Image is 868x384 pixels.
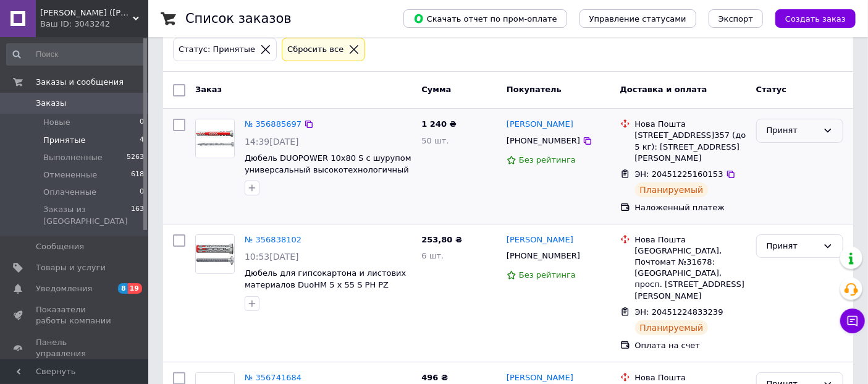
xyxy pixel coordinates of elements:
[36,337,114,359] span: Панель управления
[140,187,144,198] span: 0
[635,130,746,164] div: [STREET_ADDRESS]357 (до 5 кг): [STREET_ADDRESS][PERSON_NAME]
[635,182,709,197] div: Планируемый
[128,283,142,294] span: 19
[6,43,145,66] input: Поиск
[507,234,573,246] a: [PERSON_NAME]
[195,85,222,94] span: Заказ
[43,135,86,146] span: Принятые
[36,304,114,326] span: Показатели работы компании
[775,9,856,28] button: Создать заказ
[785,14,846,23] span: Создать заказ
[43,204,131,226] span: Заказы из [GEOGRAPHIC_DATA]
[245,137,299,147] span: 14:39[DATE]
[36,241,84,252] span: Сообщения
[131,204,144,226] span: 163
[507,136,580,145] span: [PHONE_NUMBER]
[403,9,567,28] button: Скачать отчет по пром-оплате
[43,117,70,128] span: Новые
[245,268,406,289] a: Дюбель для гипсокартона и листових материалов DuoHM 5 x 55 S PH PZ
[635,245,746,302] div: [GEOGRAPHIC_DATA], Почтомат №31678: [GEOGRAPHIC_DATA], просп. [STREET_ADDRESS][PERSON_NAME]
[421,85,451,94] span: Сумма
[709,9,763,28] button: Экспорт
[176,43,258,56] div: Статус: Принятые
[36,262,106,273] span: Товары и услуги
[127,152,144,163] span: 5263
[519,155,576,164] span: Без рейтинга
[421,251,444,260] span: 6 шт.
[245,235,301,244] a: № 356838102
[245,252,299,262] span: 10:53[DATE]
[421,373,448,382] span: 496 ₴
[507,372,573,384] a: [PERSON_NAME]
[36,283,92,294] span: Уведомления
[36,98,66,109] span: Заказы
[507,119,573,130] a: [PERSON_NAME]
[635,340,746,351] div: Оплата на счет
[196,235,234,273] img: Фото товару
[413,13,557,24] span: Скачать отчет по пром-оплате
[421,119,456,129] span: 1 240 ₴
[43,169,97,181] span: Отмененные
[756,85,787,94] span: Статус
[421,136,449,145] span: 50 шт.
[718,14,753,23] span: Экспорт
[635,234,746,245] div: Нова Пошта
[131,169,144,181] span: 618
[245,373,301,382] a: № 356741684
[840,309,865,333] button: Чат с покупателем
[118,283,128,294] span: 8
[43,152,103,163] span: Выполненные
[507,251,580,260] span: [PHONE_NUMBER]
[195,119,235,158] a: Фото товару
[635,372,746,383] div: Нова Пошта
[140,135,144,146] span: 4
[635,169,723,179] span: ЭН: 20451225160153
[285,43,346,56] div: Сбросить все
[36,77,124,88] span: Заказы и сообщения
[763,14,856,23] a: Создать заказ
[589,14,686,23] span: Управление статусами
[185,11,292,26] h1: Список заказов
[196,119,234,158] img: Фото товару
[635,320,709,335] div: Планируемый
[421,235,462,244] span: 253,80 ₴
[635,119,746,130] div: Нова Пошта
[579,9,696,28] button: Управление статусами
[635,202,746,213] div: Наложенный платеж
[519,270,576,279] span: Без рейтинга
[507,85,562,94] span: Покупатель
[620,85,707,94] span: Доставка и оплата
[40,19,148,30] div: Ваш ID: 3043242
[195,234,235,274] a: Фото товару
[635,307,723,317] span: ЭН: 20451224833239
[140,117,144,128] span: 0
[245,119,301,129] a: № 356885697
[43,187,96,198] span: Оплаченные
[767,240,818,253] div: Принят
[40,7,133,19] span: Fischer (Фишер)
[767,124,818,137] div: Принят
[245,153,411,186] a: Дюбель DUOPOWER 10x80 S с шурупом универсальный высокотехнологичный Fischer ([PERSON_NAME]), 5382...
